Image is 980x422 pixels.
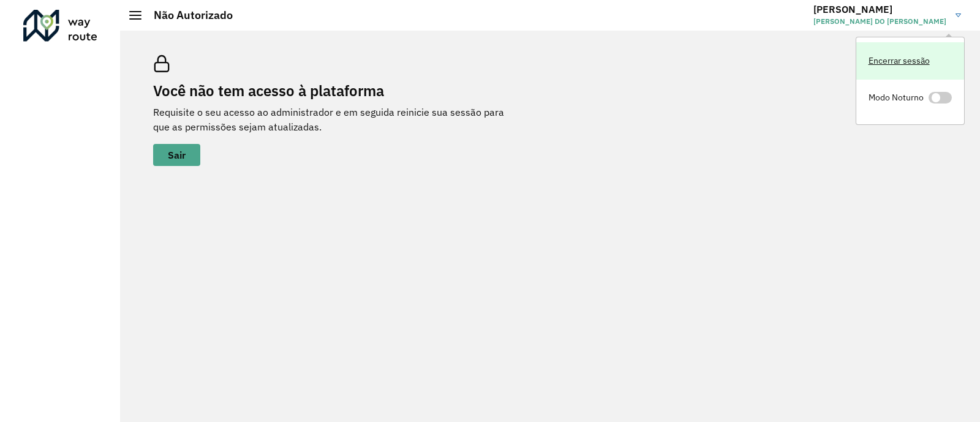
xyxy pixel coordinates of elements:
[153,82,521,100] h2: Você não tem acesso à plataforma
[813,4,946,15] h3: [PERSON_NAME]
[168,150,186,160] span: Sair
[813,16,946,27] span: [PERSON_NAME] DO [PERSON_NAME]
[153,144,200,166] button: button
[153,105,521,134] p: Requisite o seu acesso ao administrador e em seguida reinicie sua sessão para que as permissões s...
[141,9,233,22] h2: Não Autorizado
[869,91,924,104] span: Modo Noturno
[856,42,964,80] a: Encerrar sessão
